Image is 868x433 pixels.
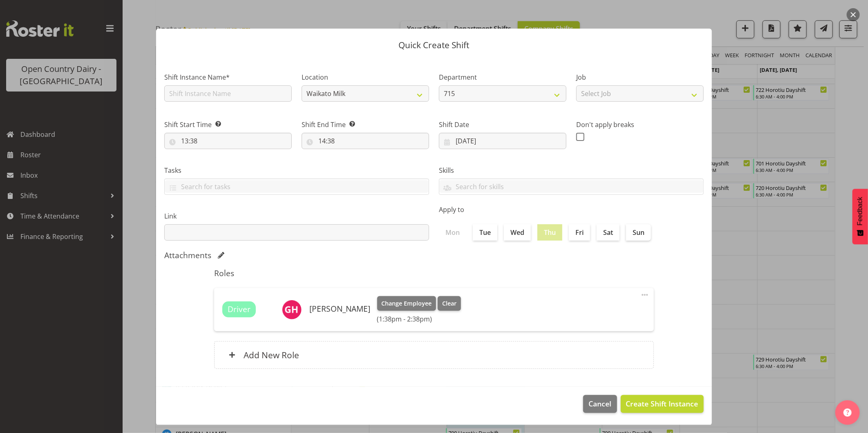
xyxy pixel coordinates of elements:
[377,296,436,311] button: Change Employee
[244,350,299,360] h6: Add New Role
[626,224,651,241] label: Sun
[164,120,292,129] label: Shift Start Time
[576,120,704,129] label: Don't apply breaks
[164,41,704,49] p: Quick Create Shift
[438,296,461,311] button: Clear
[439,120,566,129] label: Shift Date
[537,224,562,241] label: Thu
[439,224,466,241] label: Mon
[164,211,429,221] label: Link
[569,224,590,241] label: Fri
[214,268,654,278] h5: Roles
[164,72,292,82] label: Shift Instance Name*
[439,133,566,149] input: Click to select...
[576,72,704,82] label: Job
[164,165,429,175] label: Tasks
[164,133,292,149] input: Click to select...
[597,224,620,241] label: Sat
[302,120,429,129] label: Shift End Time
[583,395,617,413] button: Cancel
[473,224,497,241] label: Tue
[439,165,704,175] label: Skills
[504,224,531,241] label: Wed
[164,250,211,260] h5: Attachments
[377,315,461,323] h6: (1:38pm - 2:38pm)
[164,85,292,102] input: Shift Instance Name
[852,189,868,244] button: Feedback - Show survey
[165,180,429,193] input: Search for tasks
[626,398,698,409] span: Create Shift Instance
[439,72,566,82] label: Department
[439,180,703,193] input: Search for skills
[621,395,704,413] button: Create Shift Instance
[302,133,429,149] input: Click to select...
[282,300,302,319] img: greg-healey9914.jpg
[302,72,429,82] label: Location
[228,304,251,315] span: Driver
[439,205,704,214] label: Apply to
[843,408,852,417] img: help-xxl-2.png
[857,197,864,225] span: Feedback
[381,299,432,308] span: Change Employee
[589,398,612,409] span: Cancel
[442,299,456,308] span: Clear
[310,304,371,313] h6: [PERSON_NAME]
